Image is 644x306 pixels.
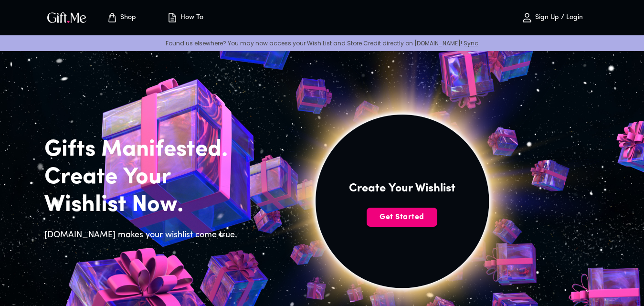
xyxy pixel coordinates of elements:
button: Get Started [367,208,437,227]
img: GiftMe Logo [45,11,88,24]
button: Store page [95,2,148,33]
h2: Gifts Manifested. [44,136,243,164]
img: how-to.svg [167,12,178,23]
p: Sign Up / Login [533,14,583,22]
button: GiftMe Logo [44,12,89,23]
p: Found us elsewhere? You may now access your Wish List and Store Credit directly on [DOMAIN_NAME]! [8,39,636,47]
a: Sync [464,39,478,47]
p: How To [178,14,203,22]
button: Sign Up / Login [505,2,600,33]
h4: Create Your Wishlist [349,181,455,196]
span: Get Started [367,212,437,222]
h2: Wishlist Now. [44,191,243,219]
h6: [DOMAIN_NAME] makes your wishlist come true. [44,229,243,242]
h2: Create Your [44,164,243,191]
button: How To [159,2,211,33]
p: Shop [118,14,136,22]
